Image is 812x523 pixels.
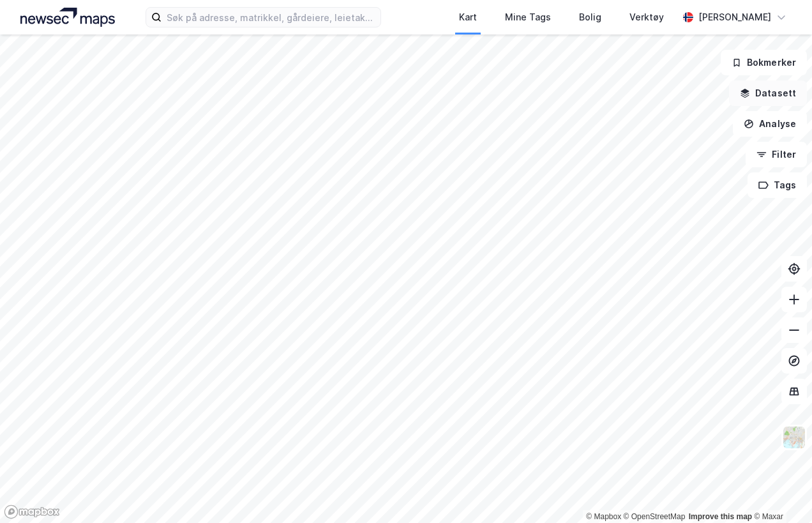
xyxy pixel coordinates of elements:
a: Mapbox [586,512,621,521]
div: Bolig [579,10,601,25]
img: logo.a4113a55bc3d86da70a041830d287a7e.svg [20,8,115,27]
div: Kart [459,10,477,25]
button: Filter [746,142,807,167]
a: OpenStreetMap [624,512,686,521]
a: Mapbox homepage [4,504,60,519]
button: Datasett [729,80,807,106]
button: Analyse [733,111,807,137]
input: Søk på adresse, matrikkel, gårdeiere, leietakere eller personer [162,8,380,27]
div: Verktøy [629,10,664,25]
a: Improve this map [689,512,752,521]
iframe: Chat Widget [748,462,812,523]
button: Bokmerker [721,50,807,75]
button: Tags [748,172,807,198]
div: Mine Tags [505,10,551,25]
img: Z [782,425,806,450]
div: Kontrollprogram for chat [748,462,812,523]
div: [PERSON_NAME] [698,10,771,25]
